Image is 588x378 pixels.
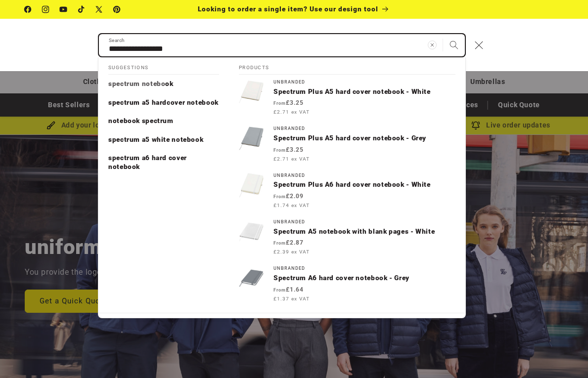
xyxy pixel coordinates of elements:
[443,34,465,56] button: Search
[273,241,286,246] span: From
[98,149,229,176] a: spectrum a6 hard cover notebook
[468,34,490,56] button: Close
[273,180,455,189] p: Spectrum Plus A6 hard cover notebook - White
[98,130,229,149] a: spectrum a5 white notebook
[239,173,264,198] img: Spectrum Plus A6 hard cover notebook
[418,271,588,378] iframe: Chat Widget
[108,135,203,143] span: spectrum a5 white notebook
[108,98,219,106] span: spectrum a5 hardcover notebook
[108,80,165,87] mark: spectrum notebo
[229,75,465,121] a: UnbrandedSpectrum Plus A5 hard cover notebook - White From£3.25 £2.71 ex VAT
[273,134,455,143] p: Spectrum Plus A5 hard cover notebook - Grey
[273,274,455,283] p: Spectrum A6 hard cover notebook - Grey
[273,126,455,131] div: Unbranded
[108,117,174,126] p: notebook spectrum
[273,87,455,96] p: Spectrum Plus A5 hard cover notebook - White
[239,126,264,151] img: Spectrum Plus A5 hard cover notebook
[108,57,219,75] h2: Suggestions
[273,248,310,255] span: £2.39 ex VAT
[108,117,174,125] span: notebook spectrum
[273,155,310,163] span: £2.71 ex VAT
[239,219,264,244] img: Spectrum A5 notebook with blank pages
[273,101,286,106] span: From
[273,288,286,293] span: From
[273,108,310,116] span: £2.71 ex VAT
[273,227,455,236] p: Spectrum A5 notebook with blank pages - White
[165,80,173,87] span: ok
[229,214,465,261] a: UnbrandedSpectrum A5 notebook with blank pages - White From£2.87 £2.39 ex VAT
[108,80,174,88] p: spectrum notebook
[108,98,219,107] p: spectrum a5 hardcover notebook
[229,121,465,168] a: UnbrandedSpectrum Plus A5 hard cover notebook - Grey From£3.25 £2.71 ex VAT
[239,80,264,104] img: Spectrum Plus A5 hard cover notebook
[273,194,286,199] span: From
[273,173,455,178] div: Unbranded
[273,239,304,246] strong: £2.87
[98,93,229,112] a: spectrum a5 hardcover notebook
[273,148,286,153] span: From
[273,80,455,85] div: Unbranded
[273,146,304,153] strong: £3.25
[273,99,304,106] strong: £3.25
[239,57,455,75] h2: Products
[273,193,304,200] strong: £2.09
[273,266,455,271] div: Unbranded
[229,261,465,307] a: UnbrandedSpectrum A6 hard cover notebook - Grey From£1.64 £1.37 ex VAT
[273,202,310,209] span: £1.74 ex VAT
[98,75,229,93] a: spectrum notebook
[108,135,203,144] p: spectrum a5 white notebook
[239,266,264,291] img: Spectrum A6 hard cover notebook
[108,154,219,171] p: spectrum a6 hard cover notebook
[273,286,304,293] strong: £1.64
[273,219,455,225] div: Unbranded
[273,295,310,302] span: £1.37 ex VAT
[98,112,229,130] a: notebook spectrum
[229,168,465,214] a: UnbrandedSpectrum Plus A6 hard cover notebook - White From£2.09 £1.74 ex VAT
[421,34,443,56] button: Clear search term
[198,5,378,13] span: Looking to order a single item? Use our design tool
[108,154,187,170] span: spectrum a6 hard cover notebook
